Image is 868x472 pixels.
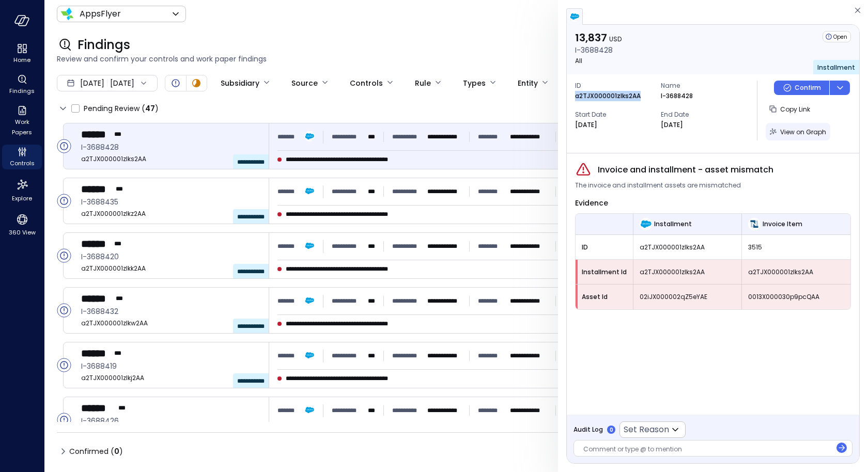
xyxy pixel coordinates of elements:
[80,77,104,89] span: [DATE]
[575,56,622,66] p: All
[190,77,203,89] div: In Progress
[795,83,821,93] p: Confirm
[640,218,652,230] img: Installment
[661,109,738,120] span: End Date
[61,8,73,20] img: Icon
[780,105,810,114] span: Copy Link
[582,242,627,253] span: ID
[57,413,71,427] div: Open
[13,55,30,65] span: Home
[569,11,580,22] img: salesforce
[774,81,850,95] div: Button group with a nested menu
[654,219,692,229] span: Installment
[624,423,669,436] p: Set Reason
[221,74,259,92] div: Subsidiary
[9,86,35,96] span: Findings
[748,242,844,253] span: 3515
[9,227,36,238] span: 360 View
[12,193,32,203] span: Explore
[169,77,182,89] div: Open
[142,103,159,114] div: ( )
[57,53,856,65] span: Review and confirm your controls and work paper findings
[640,267,735,277] span: a2TJX000001zlks2AA
[575,81,653,91] span: ID
[111,446,123,457] div: ( )
[80,8,121,20] p: AppsFlyer
[2,211,42,239] div: 360 View
[609,35,622,43] span: USD
[575,44,613,56] p: I-3688428
[598,164,773,176] span: Invoice and installment - asset mismatch
[2,145,42,169] div: Controls
[575,120,597,130] p: [DATE]
[575,91,641,101] p: a2TJX000001zlks2AA
[829,81,850,95] button: dropdown-icon-button
[575,109,653,120] span: Start Date
[574,424,603,435] span: Audit Log
[575,198,608,208] span: Evidence
[610,426,613,434] p: 0
[748,292,844,302] span: 0013X000030p9pcQAA
[114,446,119,457] span: 0
[774,81,829,95] button: Confirm
[81,196,260,208] span: I-3688435
[817,63,855,72] span: Installment
[78,37,130,53] span: Findings
[766,123,830,140] button: View on Graph
[582,267,627,277] span: Installment Id
[415,74,431,92] div: Rule
[780,128,826,136] span: View on Graph
[661,120,683,130] p: [DATE]
[575,180,741,191] span: The invoice and installment assets are mismatched
[763,219,802,229] span: Invoice Item
[145,103,155,114] span: 47
[81,415,260,427] span: I-3688426
[640,242,735,253] span: a2TJX000001zlks2AA
[766,100,814,118] button: Copy Link
[661,91,693,101] p: I-3688428
[57,194,71,208] div: Open
[10,158,35,168] span: Controls
[518,74,538,92] div: Entity
[2,103,42,138] div: Work Papers
[640,292,735,302] span: 02iJX000002qZ5eYAE
[2,41,42,66] div: Home
[81,251,260,262] span: I-3688420
[81,154,260,164] span: a2TJX000001zlks2AA
[748,267,844,277] span: a2TJX000001zlks2AA
[57,248,71,263] div: Open
[2,72,42,97] div: Findings
[57,303,71,318] div: Open
[81,263,260,274] span: a2TJX000001zlkk2AA
[6,117,38,137] span: Work Papers
[81,318,260,328] span: a2TJX000001zlkw2AA
[81,360,260,372] span: I-3688419
[81,209,260,219] span: a2TJX000001zlkz2AA
[2,176,42,204] div: Explore
[661,81,738,91] span: Name
[81,306,260,317] span: I-3688432
[81,373,260,383] span: a2TJX000001zlkj2AA
[57,139,71,153] div: Open
[57,358,71,372] div: Open
[84,100,159,117] span: Pending Review
[291,74,318,92] div: Source
[582,292,627,302] span: Asset Id
[350,74,383,92] div: Controls
[823,31,851,42] div: Open
[748,218,761,230] img: Invoice Item
[575,31,622,44] p: 13,837
[81,141,260,153] span: I-3688428
[69,443,123,460] span: Confirmed
[463,74,486,92] div: Types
